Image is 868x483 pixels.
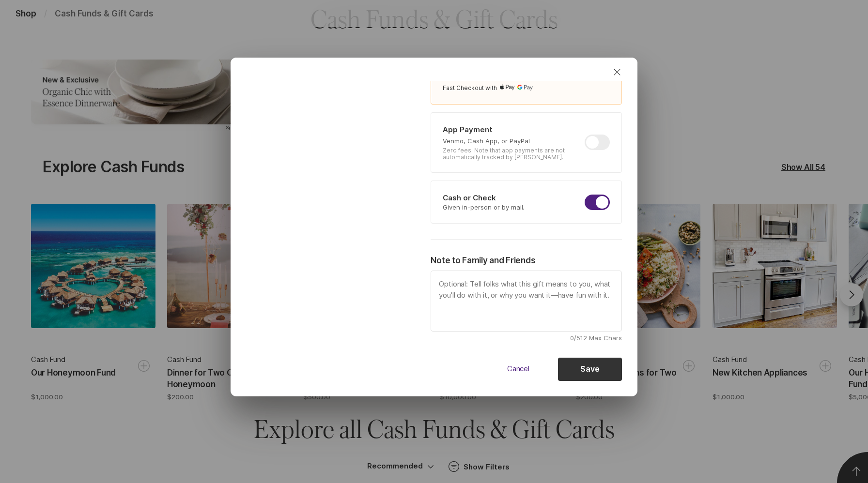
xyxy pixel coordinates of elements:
[443,147,585,161] p: Zero fees. Note that app payments are not automatically tracked by [PERSON_NAME].
[443,136,585,145] p: Venmo, Cash App, or PayPal
[507,364,529,373] span: Cancel
[443,85,497,91] p: Fast Checkout with
[443,124,493,135] p: App Payment
[443,203,524,211] p: Given in-person or by mail.
[558,358,622,381] button: Save
[431,256,535,265] span: Note to Family and Friends
[443,193,496,203] p: Cash or Check
[431,333,622,342] p: 0/512 Max Chars
[486,358,550,381] button: Cancel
